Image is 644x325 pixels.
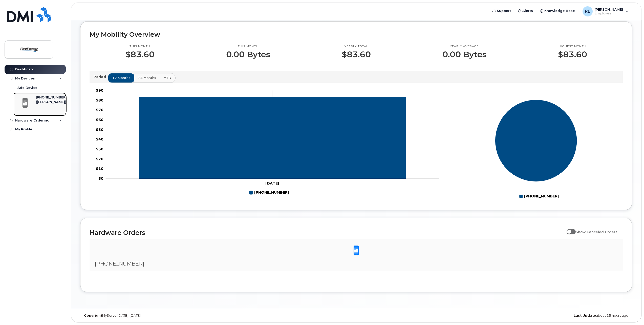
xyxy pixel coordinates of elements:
[567,227,571,231] input: Show Canceled Orders
[622,303,640,321] iframe: Messenger Launcher
[80,314,264,318] div: MyServe [DATE]–[DATE]
[495,99,577,182] g: Series
[514,6,536,16] a: Alerts
[585,8,590,14] span: RE
[266,181,279,186] tspan: [DATE]
[495,99,577,200] g: Chart
[90,31,623,38] h2: My Mobility Overview
[558,50,587,59] p: $83.60
[96,147,103,151] tspan: $30
[96,117,103,122] tspan: $60
[497,8,511,13] span: Support
[96,127,103,132] tspan: $50
[226,50,270,59] p: 0.00 Bytes
[96,166,103,171] tspan: $10
[442,50,486,59] p: 0.00 Bytes
[249,188,289,197] g: Legend
[448,314,632,318] div: about 15 hours ago
[576,230,617,234] span: Show Canceled Orders
[125,50,155,59] p: $83.60
[579,6,632,16] div: Remy, Ediana J
[595,11,623,15] span: Employee
[138,75,156,80] span: 24 months
[558,45,587,49] p: Highest month
[125,45,155,49] p: This month
[342,50,371,59] p: $83.60
[342,45,371,49] p: Yearly total
[544,8,575,13] span: Knowledge Base
[98,176,103,181] tspan: $0
[522,8,533,13] span: Alerts
[249,188,289,197] g: 484-877-2212
[90,229,564,236] h2: Hardware Orders
[84,314,102,317] strong: Copyright
[96,137,103,141] tspan: $40
[164,75,171,80] span: YTD
[574,314,596,317] strong: Last Update
[94,74,108,79] p: Period
[519,192,559,201] g: Legend
[96,98,103,103] tspan: $80
[95,261,144,267] span: [PHONE_NUMBER]
[96,108,103,112] tspan: $70
[96,157,103,161] tspan: $20
[489,6,514,16] a: Support
[96,88,103,93] tspan: $90
[442,45,486,49] p: Yearly average
[96,88,439,197] g: Chart
[139,97,406,178] g: 484-877-2212
[595,7,623,11] span: [PERSON_NAME]
[536,6,578,16] a: Knowledge Base
[226,45,270,49] p: This month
